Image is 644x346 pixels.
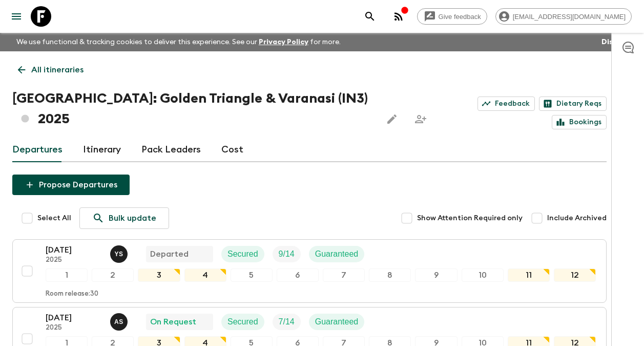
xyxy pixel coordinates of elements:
[221,138,243,162] a: Cost
[417,213,523,223] span: Show Attention Required only
[382,109,402,129] button: Edit this itinerary
[46,290,98,298] p: Room release: 30
[273,246,301,262] div: Trip Fill
[141,138,201,162] a: Pack Leaders
[279,316,295,328] p: 7 / 14
[92,268,134,282] div: 2
[417,8,487,25] a: Give feedback
[369,268,411,282] div: 8
[231,268,273,282] div: 5
[221,314,264,330] div: Secured
[410,109,431,129] span: Share this itinerary
[599,35,632,49] button: Dismiss
[273,314,301,330] div: Trip Fill
[12,239,607,303] button: [DATE]2025Yashvardhan Singh ShekhawatDepartedSecuredTrip FillGuaranteed123456789101112Room releas...
[433,13,487,21] span: Give feedback
[315,316,359,328] p: Guaranteed
[184,268,226,282] div: 4
[46,312,102,324] p: [DATE]
[79,207,169,229] a: Bulk update
[323,268,365,282] div: 7
[227,316,258,328] p: Secured
[110,313,130,331] button: AS
[554,268,596,282] div: 12
[150,316,196,328] p: On Request
[12,60,89,80] a: All itineraries
[110,316,130,324] span: Arjun Singh Deora
[508,268,550,282] div: 11
[110,248,130,257] span: Yashvardhan Singh Shekhawat
[495,8,632,25] div: [EMAIL_ADDRESS][DOMAIN_NAME]
[12,33,345,51] p: We use functional & tracking cookies to deliver this experience. See our for more.
[227,248,258,260] p: Secured
[114,318,123,326] p: A S
[539,97,607,111] a: Dietary Reqs
[552,115,607,129] a: Bookings
[259,39,308,46] a: Privacy Policy
[415,268,457,282] div: 9
[6,6,27,27] button: menu
[150,248,189,260] p: Departed
[138,268,180,282] div: 3
[46,324,102,332] p: 2025
[46,256,102,264] p: 2025
[12,88,373,129] h1: [GEOGRAPHIC_DATA]: Golden Triangle & Varanasi (IN3) 2025
[109,212,156,224] p: Bulk update
[507,13,631,21] span: [EMAIL_ADDRESS][DOMAIN_NAME]
[12,175,130,195] button: Propose Departures
[46,268,88,282] div: 1
[37,213,71,223] span: Select All
[279,248,295,260] p: 9 / 14
[315,248,359,260] p: Guaranteed
[31,64,84,76] p: All itineraries
[221,246,264,262] div: Secured
[477,97,535,111] a: Feedback
[277,268,319,282] div: 6
[462,268,504,282] div: 10
[547,213,607,223] span: Include Archived
[12,138,63,162] a: Departures
[83,138,121,162] a: Itinerary
[46,244,102,256] p: [DATE]
[360,6,380,27] button: search adventures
